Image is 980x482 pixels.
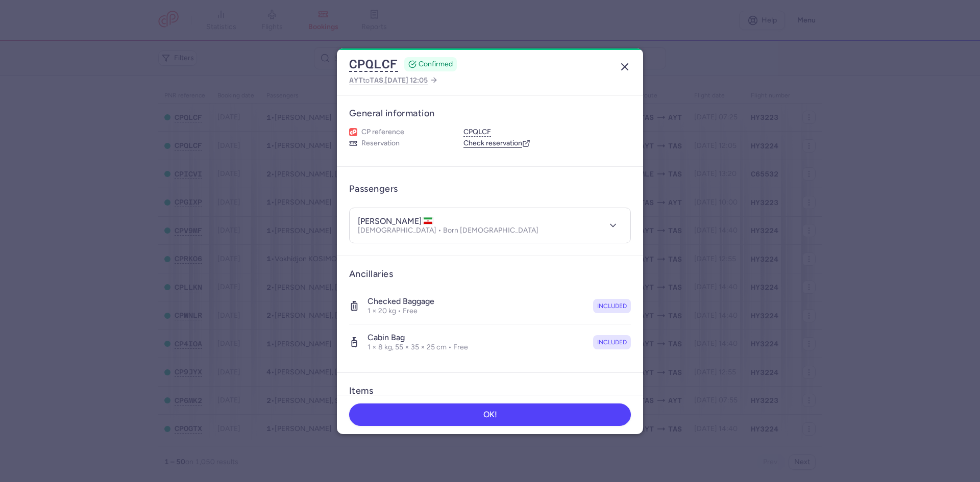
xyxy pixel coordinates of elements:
[349,57,398,72] button: CPQLCF
[349,74,438,87] a: AYTtoTAS,[DATE] 12:05
[349,74,428,87] span: to ,
[349,76,363,84] span: AYT
[370,76,383,84] span: TAS
[349,268,631,280] h3: Ancillaries
[367,296,434,307] h4: Checked baggage
[361,139,400,148] span: Reservation
[349,403,631,426] button: OK!
[361,128,404,137] span: CP reference
[349,183,398,195] h3: Passengers
[597,337,627,347] span: included
[385,76,428,85] span: [DATE] 12:05
[358,216,433,226] h4: [PERSON_NAME]
[349,385,373,397] h3: Items
[597,301,627,311] span: included
[349,128,357,136] figure: 1L airline logo
[367,343,468,352] p: 1 × 8 kg, 55 × 35 × 25 cm • Free
[483,410,497,419] span: OK!
[367,307,434,316] p: 1 × 20 kg • Free
[463,128,491,137] button: CPQLCF
[367,333,468,343] h4: Cabin bag
[349,108,631,119] h3: General information
[358,226,538,235] p: [DEMOGRAPHIC_DATA] • Born [DEMOGRAPHIC_DATA]
[463,139,530,148] a: Check reservation
[419,59,453,69] span: CONFIRMED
